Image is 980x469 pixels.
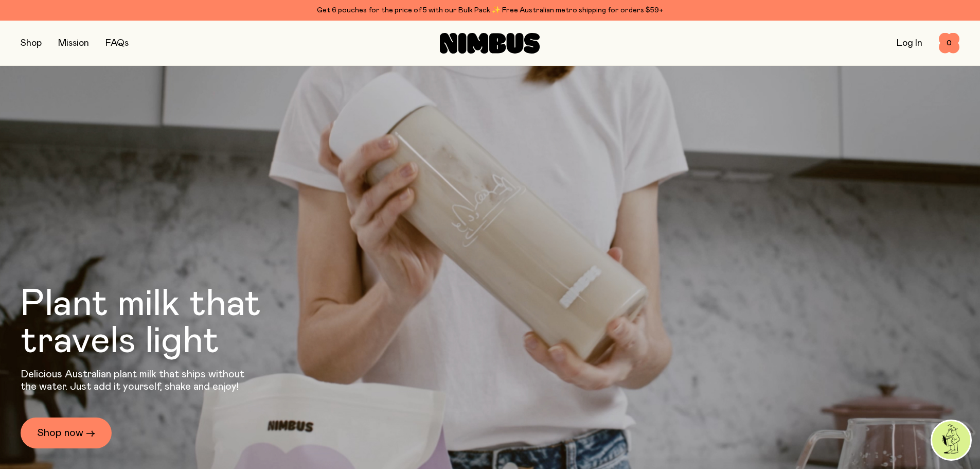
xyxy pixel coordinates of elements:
[21,368,251,393] p: Delicious Australian plant milk that ships without the water. Just add it yourself, shake and enjoy!
[58,39,89,48] a: Mission
[21,418,112,448] a: Shop now →
[21,4,959,16] div: Get 6 pouches for the price of 5 with our Bulk Pack ✨ Free Australian metro shipping for orders $59+
[932,421,970,459] img: agent
[21,286,317,360] h1: Plant milk that travels light
[897,39,922,48] a: Log In
[939,33,959,54] button: 0
[105,39,129,48] a: FAQs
